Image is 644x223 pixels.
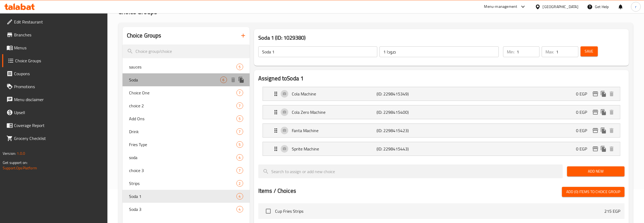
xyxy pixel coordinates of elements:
a: Menu disclaimer [2,93,107,106]
span: Choice Groups [15,57,103,64]
button: duplicate [599,90,608,98]
span: 2 [237,181,243,186]
div: sauces5 [123,60,250,73]
button: delete [608,145,616,153]
a: Grocery Checklist [2,132,107,145]
span: Coverage Report [14,122,103,129]
h2: Assigned to Soda 1 [258,74,625,83]
button: edit [591,145,599,153]
div: [GEOGRAPHIC_DATA] [543,4,578,10]
button: Add New [567,166,625,176]
div: Drink7 [123,125,250,138]
span: 1.0.0 [17,150,25,157]
p: 0 EGP [576,146,591,152]
button: delete [229,76,237,84]
a: Menus [2,41,107,54]
span: Drink [129,128,236,135]
div: choice 37 [123,164,250,177]
span: 4 [237,194,243,199]
div: Strips2 [123,177,250,190]
div: Soda6deleteduplicate [123,73,250,86]
a: Support.OpsPlatform [3,164,37,171]
span: soda [129,154,236,161]
span: Fries Type [129,141,236,148]
div: Expand [263,87,620,101]
span: Cup Fries Strips [275,208,604,214]
span: 6 [221,77,227,83]
span: r [635,4,636,10]
input: search [123,44,250,58]
div: Choices [236,128,243,135]
button: duplicate [237,76,245,84]
div: choice 27 [123,99,250,112]
p: (ID: 2298415423) [377,127,433,134]
div: Choices [236,90,243,96]
div: soda4 [123,151,250,164]
button: Save [581,46,598,56]
button: duplicate [599,145,608,153]
span: 7 [237,129,243,134]
span: 5 [237,116,243,121]
a: Coverage Report [2,119,107,132]
span: Add Ons [129,115,236,122]
div: Choices [236,167,243,174]
div: Add Ons5 [123,112,250,125]
li: Expand [258,103,625,121]
p: Cola Zero Machine [292,109,377,115]
span: sauces [129,64,236,70]
li: Expand [258,121,625,140]
button: delete [608,126,616,135]
div: Choices [236,180,243,187]
div: Choices [236,115,243,122]
span: Select choice [263,205,274,217]
button: duplicate [599,126,608,135]
div: Menu-management [484,4,517,10]
span: choice 3 [129,167,236,174]
p: 0 EGP [576,127,591,134]
p: (ID: 2298415443) [377,146,433,152]
button: edit [591,126,599,135]
button: duplicate [599,108,608,116]
button: delete [608,108,616,116]
p: Fanta Machine [292,127,377,134]
a: Branches [2,28,107,41]
span: Add (0) items to choice group [566,188,620,195]
span: Soda [129,77,220,83]
p: Sprite Machine [292,146,377,152]
div: Expand [263,124,620,137]
span: 7 [237,90,243,95]
p: Max: [545,49,554,55]
p: (ID: 2298415349) [377,91,433,97]
a: Edit Restaurant [2,15,107,28]
div: Choice One7 [123,86,250,99]
p: Min: [507,49,514,55]
div: Choices [236,206,243,212]
span: Add New [571,168,620,175]
a: Choice Groups [2,54,107,67]
span: Menus [14,44,103,51]
div: Soda 34 [123,203,250,216]
p: 215 EGP [604,208,620,214]
a: Coupons [2,67,107,80]
button: edit [591,108,599,116]
p: 0 EGP [576,91,591,97]
span: Soda 3 [129,206,236,212]
p: 0 EGP [576,109,591,115]
div: Choices [236,141,243,148]
button: edit [591,90,599,98]
div: Fries Type5 [123,138,250,151]
li: Expand [258,140,625,158]
li: Expand [258,85,625,103]
span: Edit Restaurant [14,19,103,25]
p: (ID: 2298415400) [377,109,433,115]
span: 4 [237,155,243,160]
span: Branches [14,32,103,38]
span: 7 [237,168,243,173]
a: Upsell [2,106,107,119]
span: choice 2 [129,102,236,109]
span: Version: [3,150,16,157]
span: Promotions [14,83,103,90]
span: Grocery Checklist [14,135,103,142]
span: 5 [237,64,243,70]
span: 7 [237,103,243,108]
